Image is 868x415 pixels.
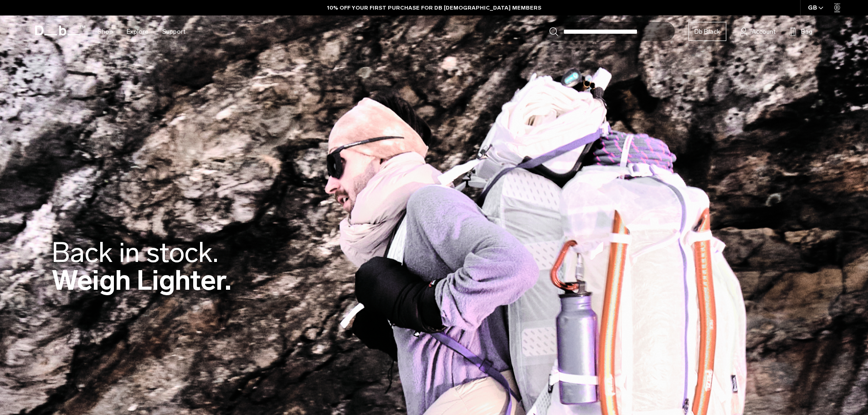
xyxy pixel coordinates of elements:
nav: Main Navigation [91,15,192,48]
a: Shop [98,15,113,48]
a: 10% OFF YOUR FIRST PURCHASE FOR DB [DEMOGRAPHIC_DATA] MEMBERS [327,4,541,12]
a: Explore [127,15,149,48]
a: Account [740,26,776,37]
a: Db Black [688,22,726,41]
span: Account [752,27,776,36]
h2: Weigh Lighter. [51,239,231,294]
span: Back in stock. [51,236,218,269]
a: Support [162,15,185,48]
button: Bag [789,26,812,37]
span: Bag [801,27,812,36]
